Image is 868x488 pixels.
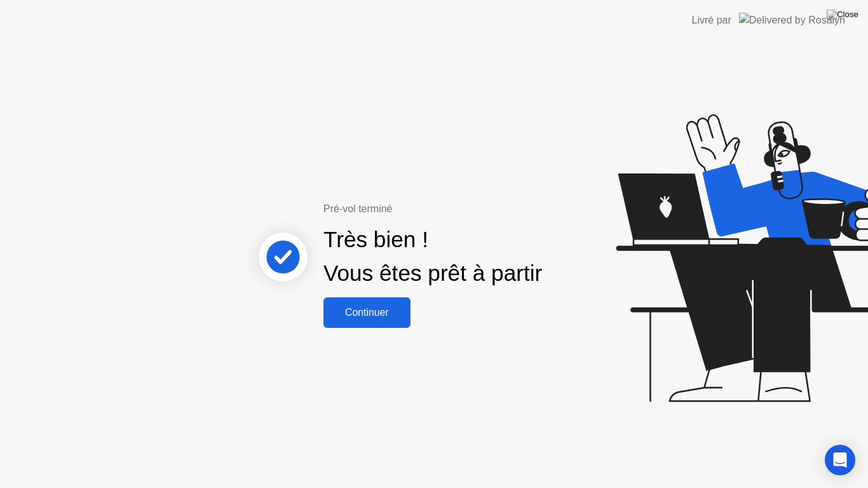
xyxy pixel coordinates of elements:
[692,13,731,28] div: Livré par
[825,445,855,475] div: Open Intercom Messenger
[827,10,858,20] img: Close
[323,297,410,328] button: Continuer
[323,201,586,217] div: Pré-vol terminé
[323,223,542,290] div: Très bien ! Vous êtes prêt à partir
[739,13,845,27] img: Delivered by Rosalyn
[327,307,407,318] div: Continuer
